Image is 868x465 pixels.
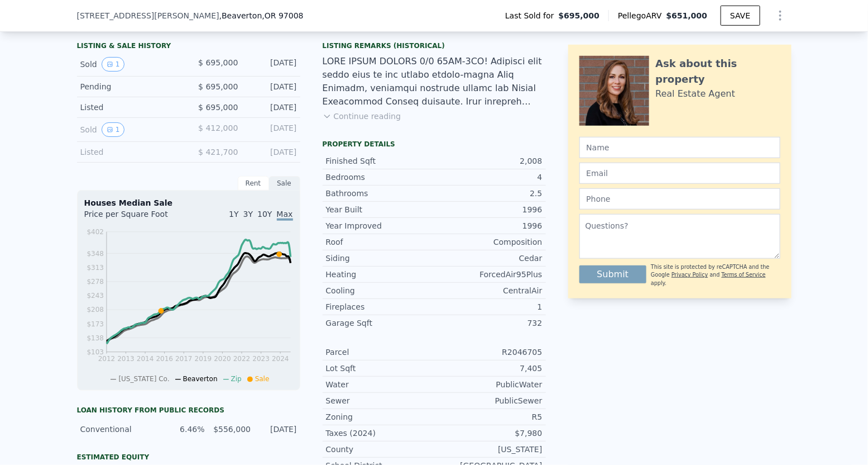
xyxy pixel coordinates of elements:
[219,10,304,21] span: , Beaverton
[198,124,238,132] span: $ 412,000
[326,172,434,183] div: Bedrooms
[579,188,780,210] input: Phone
[434,285,543,296] div: CentralAir
[434,301,543,312] div: 1
[579,265,647,283] button: Submit
[323,41,546,50] div: Listing Remarks (Historical)
[136,355,154,363] tspan: 2014
[87,320,104,328] tspan: $173
[257,210,272,219] span: 10Y
[229,210,238,219] span: 1Y
[272,355,289,363] tspan: 2024
[434,236,543,248] div: Composition
[194,355,212,363] tspan: 2019
[269,176,300,191] div: Sale
[434,411,543,423] div: R5
[672,272,708,278] a: Privacy Policy
[434,204,543,215] div: 1996
[247,122,297,137] div: [DATE]
[80,102,180,113] div: Listed
[434,155,543,167] div: 2,008
[326,379,434,390] div: Water
[80,81,180,92] div: Pending
[165,424,204,435] div: 6.46%
[579,137,780,158] input: Name
[434,220,543,231] div: 1996
[434,444,543,455] div: [US_STATE]
[175,355,193,363] tspan: 2017
[87,278,104,286] tspan: $278
[434,395,543,406] div: PublicSewer
[117,355,135,363] tspan: 2013
[252,355,270,363] tspan: 2023
[434,363,543,374] div: 7,405
[326,220,434,231] div: Year Improved
[247,102,297,113] div: [DATE]
[87,334,104,342] tspan: $138
[434,347,543,358] div: R2046705
[434,317,543,329] div: 732
[84,208,189,226] div: Price per Square Foot
[212,424,251,435] div: $556,000
[434,253,543,264] div: Cedar
[156,355,173,363] tspan: 2016
[77,10,219,21] span: [STREET_ADDRESS][PERSON_NAME]
[233,355,251,363] tspan: 2022
[579,163,780,184] input: Email
[326,204,434,215] div: Year Built
[769,4,792,27] button: Show Options
[87,306,104,314] tspan: $208
[247,146,297,158] div: [DATE]
[326,395,434,406] div: Sewer
[98,355,115,363] tspan: 2012
[80,57,180,72] div: Sold
[198,103,238,112] span: $ 695,000
[721,6,760,26] button: SAVE
[80,122,180,137] div: Sold
[80,424,159,435] div: Conventional
[118,375,169,383] span: [US_STATE] Co.
[722,272,766,278] a: Terms of Service
[618,10,666,21] span: Pellego ARV
[87,228,104,236] tspan: $402
[666,11,708,20] span: $651,000
[434,269,543,280] div: ForcedAir95Plus
[198,148,238,156] span: $ 421,700
[87,349,104,357] tspan: $103
[559,10,600,21] span: $695,000
[434,188,543,199] div: 2.5
[102,122,125,137] button: View historical data
[238,176,269,191] div: Rent
[326,444,434,455] div: County
[323,111,401,122] button: Continue reading
[84,197,293,208] div: Houses Median Sale
[277,210,293,221] span: Max
[326,269,434,280] div: Heating
[656,87,736,101] div: Real Estate Agent
[651,263,780,287] div: This site is protected by reCAPTCHA and the Google and apply.
[262,11,303,20] span: , OR 97008
[323,140,546,149] div: Property details
[77,406,300,415] div: Loan history from public records
[198,58,238,67] span: $ 695,000
[326,411,434,423] div: Zoning
[87,292,104,300] tspan: $243
[183,375,218,383] span: Beaverton
[326,428,434,439] div: Taxes (2024)
[434,172,543,183] div: 4
[326,317,434,329] div: Garage Sqft
[326,301,434,312] div: Fireplaces
[326,285,434,296] div: Cooling
[326,188,434,199] div: Bathrooms
[257,424,296,435] div: [DATE]
[87,264,104,272] tspan: $313
[656,56,780,87] div: Ask about this property
[434,428,543,439] div: $7,980
[102,57,125,72] button: View historical data
[326,363,434,374] div: Lot Sqft
[87,250,104,258] tspan: $348
[326,236,434,248] div: Roof
[326,253,434,264] div: Siding
[434,379,543,390] div: PublicWater
[214,355,231,363] tspan: 2020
